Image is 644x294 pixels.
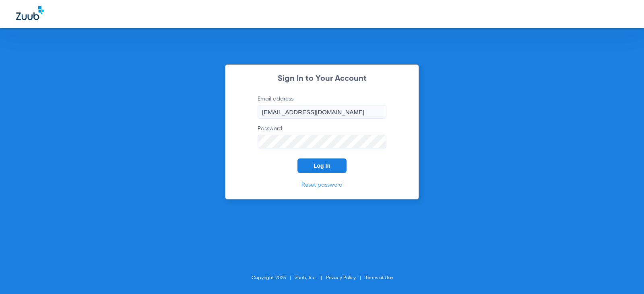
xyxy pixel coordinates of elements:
[297,158,347,173] button: Log In
[246,75,398,83] h2: Sign In to Your Account
[252,274,295,282] li: Copyright 2025
[314,162,330,169] span: Log In
[258,95,386,119] label: Email address
[258,105,386,119] input: Email address
[258,135,386,148] input: Password
[16,6,44,20] img: Zuub Logo
[326,275,356,280] a: Privacy Policy
[365,275,393,280] a: Terms of Use
[301,182,343,188] a: Reset password
[295,274,326,282] li: Zuub, Inc.
[258,125,386,148] label: Password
